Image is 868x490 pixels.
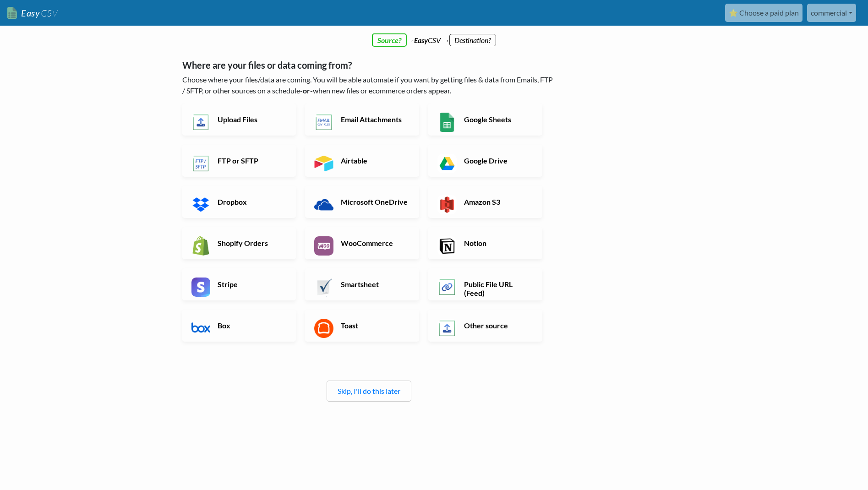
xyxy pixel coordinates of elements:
h6: Email Attachments [338,115,410,124]
img: WooCommerce App & API [314,236,333,256]
a: Microsoft OneDrive [305,186,419,218]
a: Upload Files [182,103,296,136]
a: Stripe [182,268,296,300]
a: ⭐ Choose a paid plan [725,4,802,22]
img: Toast App & API [314,319,333,338]
a: EasyCSV [7,4,58,22]
h6: Microsoft OneDrive [338,197,410,206]
a: Toast [305,310,419,342]
a: Other source [428,310,542,342]
h6: FTP or SFTP [215,156,287,165]
img: Notion App & API [437,236,457,256]
b: -or- [300,86,313,95]
a: Shopify Orders [182,227,296,259]
a: Airtable [305,145,419,177]
a: Skip, I'll do this later [338,387,400,395]
h6: Upload Files [215,115,287,124]
img: Other Source App & API [437,319,457,338]
a: FTP or SFTP [182,145,296,177]
a: Box [182,310,296,342]
h6: Dropbox [215,197,287,206]
img: Upload Files App & API [191,113,211,132]
div: → CSV → [173,26,695,46]
h6: Notion [462,239,534,247]
img: Dropbox App & API [191,195,211,214]
span: CSV [40,7,58,19]
a: Google Drive [428,145,542,177]
img: Smartsheet App & API [314,278,333,297]
a: Email Attachments [305,103,419,136]
img: Amazon S3 App & API [437,195,457,214]
p: Choose where your files/data are coming. You will be able automate if you want by getting files &... [182,74,556,96]
img: Box App & API [191,319,211,338]
img: Google Sheets App & API [437,113,457,132]
img: Microsoft OneDrive App & API [314,195,333,214]
a: Notion [428,227,542,259]
h6: Toast [338,321,410,330]
img: Email New CSV or XLSX File App & API [314,113,333,132]
img: Shopify App & API [191,236,211,256]
h6: Smartsheet [338,280,410,289]
img: Public File URL App & API [437,278,457,297]
h6: Google Drive [462,156,534,165]
a: Google Sheets [428,103,542,136]
h6: Other source [462,321,534,330]
a: Amazon S3 [428,186,542,218]
h5: Where are your files or data coming from? [182,60,556,71]
a: Smartsheet [305,268,419,300]
h6: Amazon S3 [462,197,534,206]
h6: Stripe [215,280,287,289]
img: Airtable App & API [314,154,333,173]
a: Dropbox [182,186,296,218]
img: Stripe App & API [191,278,211,297]
img: Google Drive App & API [437,154,457,173]
h6: Public File URL (Feed) [462,280,534,297]
h6: Airtable [338,156,410,165]
h6: Google Sheets [462,115,534,124]
img: FTP or SFTP App & API [191,154,211,173]
h6: WooCommerce [338,239,410,247]
a: WooCommerce [305,227,419,259]
h6: Shopify Orders [215,239,287,247]
a: commercial [807,4,856,22]
a: Public File URL (Feed) [428,268,542,300]
h6: Box [215,321,287,330]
